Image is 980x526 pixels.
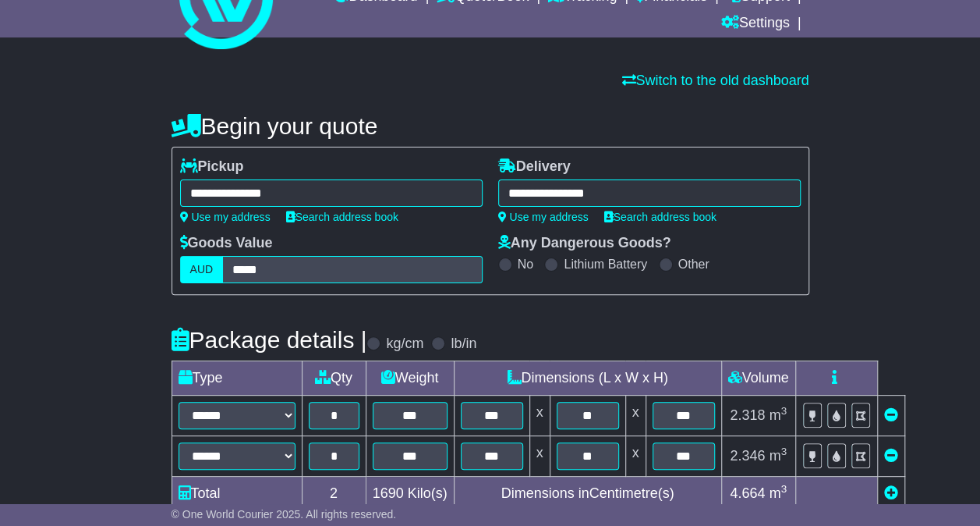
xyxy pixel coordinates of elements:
[769,407,787,423] span: m
[454,361,721,396] td: Dimensions (L x W x H)
[172,113,809,139] h4: Begin your quote
[366,477,454,511] td: Kilo(s)
[180,235,273,252] label: Goods Value
[172,508,397,521] span: © One World Courier 2025. All rights reserved.
[529,396,550,436] td: x
[529,436,550,477] td: x
[769,448,787,464] span: m
[451,336,476,353] label: lb/in
[721,361,795,396] td: Volume
[302,361,366,396] td: Qty
[518,257,533,272] label: No
[454,477,721,511] td: Dimensions in Centimetre(s)
[780,405,787,417] sup: 3
[302,477,366,511] td: 2
[498,211,589,223] a: Use my address
[172,327,367,353] h4: Package details |
[884,407,898,423] a: Remove this item
[769,485,787,501] span: m
[286,211,398,223] a: Search address book
[180,158,244,176] label: Pickup
[730,485,765,501] span: 4.664
[625,396,646,436] td: x
[721,11,790,37] a: Settings
[180,256,224,283] label: AUD
[780,446,787,457] sup: 3
[564,257,647,272] label: Lithium Battery
[172,361,302,396] td: Type
[625,436,646,477] td: x
[498,235,671,252] label: Any Dangerous Goods?
[730,448,765,464] span: 2.346
[498,158,571,176] label: Delivery
[604,211,716,223] a: Search address book
[780,483,787,495] sup: 3
[366,361,454,396] td: Weight
[180,211,271,223] a: Use my address
[621,73,808,88] a: Switch to the old dashboard
[678,257,709,272] label: Other
[884,485,898,501] a: Add new item
[386,336,423,353] label: kg/cm
[884,448,898,464] a: Remove this item
[373,485,404,501] span: 1690
[172,477,302,511] td: Total
[730,407,765,423] span: 2.318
